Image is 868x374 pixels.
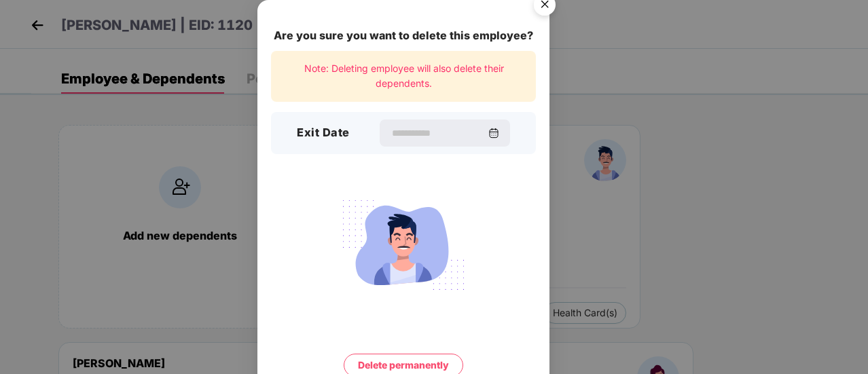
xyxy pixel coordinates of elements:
img: svg+xml;base64,PHN2ZyB4bWxucz0iaHR0cDovL3d3dy53My5vcmcvMjAwMC9zdmciIHdpZHRoPSIyMjQiIGhlaWdodD0iMT... [327,192,480,298]
h3: Exit Date [297,124,350,142]
div: Note: Deleting employee will also delete their dependents. [271,51,536,102]
img: svg+xml;base64,PHN2ZyBpZD0iQ2FsZW5kYXItMzJ4MzIiIHhtbG5zPSJodHRwOi8vd3d3LnczLm9yZy8yMDAwL3N2ZyIgd2... [488,128,499,138]
div: Are you sure you want to delete this employee? [271,27,536,44]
